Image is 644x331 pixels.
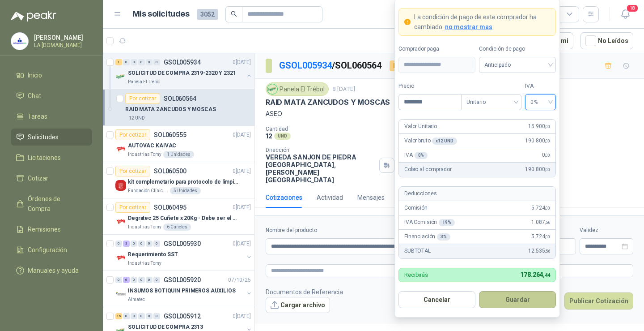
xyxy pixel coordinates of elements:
div: 6 Cuñetes [163,224,191,231]
label: Condición de pago [479,45,556,53]
a: Licitaciones [11,149,92,166]
a: Configuración [11,241,92,258]
p: 12 [266,132,272,140]
div: 1 Unidades [163,151,194,158]
p: 0[DATE] [233,203,251,212]
div: UND [274,133,291,140]
span: Anticipado [484,58,551,72]
div: x 12 UND [432,138,457,145]
span: Inicio [28,70,42,80]
a: Órdenes de Compra [11,190,92,217]
p: Panela El Trébol [128,78,161,86]
div: Por cotizar [390,60,431,71]
span: ,00 [545,206,550,211]
div: Por cotizar [115,166,150,176]
span: Órdenes de Compra [28,194,84,214]
p: Valor Unitario [404,122,437,131]
img: Company Logo [11,33,28,50]
p: 0[DATE] [233,58,251,67]
span: Remisiones [28,224,61,234]
span: ,56 [545,220,550,225]
p: 0[DATE] [233,167,251,176]
button: Publicar Cotización [564,292,633,310]
p: SOLICITUD DE COMPRA 2319-2320 Y 2321 [128,69,236,77]
button: 18 [617,6,633,22]
p: SOL060555 [154,132,186,138]
a: Inicio [11,67,92,84]
p: Comisión [404,204,428,212]
a: GSOL005934 [279,60,332,71]
div: 0 [153,241,160,247]
a: Por cotizarSOL0605000[DATE] Company Logokit complemetario para protocolo de limpiezaFundación Clí... [103,162,254,198]
div: 0 [131,277,137,283]
span: Manuales y ayuda [28,266,79,275]
p: 0[DATE] [233,312,251,321]
p: 0[DATE] [233,240,251,248]
p: 07/10/25 [228,276,251,284]
img: Company Logo [115,253,126,263]
img: Company Logo [115,71,126,82]
p: ASEO [266,109,633,119]
span: no mostrar mas [445,23,492,30]
a: Por cotizarSOL0604950[DATE] Company LogoDegratec 25 Cuñete x 20Kg - Debe ser el de Tecnas (por ah... [103,198,254,235]
a: Por cotizarSOL060564RAID MATA ZANCUDOS Y MOSCAS12 UND [103,90,254,126]
div: 0 [131,241,137,247]
label: Nombre del producto [266,226,451,235]
div: 0 [115,277,122,283]
p: kit complemetario para protocolo de limpieza [128,178,239,186]
div: 6 [123,277,130,283]
p: Degratec 25 Cuñete x 20Kg - Debe ser el de Tecnas (por ahora homologado) - (Adjuntar ficha técnica) [128,214,239,223]
p: Financiación [404,232,450,241]
p: / SOL060564 [279,59,382,73]
p: Documentos de Referencia [266,287,343,297]
div: 0 [153,277,160,283]
span: ,44 [543,272,550,278]
span: 15.900 [528,122,550,131]
p: Valor bruto [404,137,457,145]
div: 0 [146,59,153,65]
p: Industrias Tomy [128,260,161,267]
span: ,00 [545,124,550,129]
button: Guardar [479,291,556,308]
span: 0% [530,95,551,109]
div: 0 [146,313,153,319]
div: Cotizaciones [266,193,302,202]
img: Company Logo [115,180,126,191]
p: LA [DOMAIN_NAME] [34,43,90,48]
p: Industrias Tomy [128,224,161,231]
p: IVA Comisión [404,218,455,227]
div: Por cotizar [115,129,150,140]
span: ,00 [545,153,550,158]
span: Solicitudes [28,132,59,142]
span: ,00 [545,138,550,143]
div: 0 [131,313,137,319]
h1: Mis solicitudes [132,8,190,21]
div: 5 Unidades [170,187,201,194]
a: 0 6 0 0 0 0 GSOL00592007/10/25 Company LogoINSUMOS BOTIQUIN PRIMEROS AUXILIOSAlmatec [115,275,253,303]
div: 0 [131,59,137,65]
div: 1 [115,59,122,65]
span: Cotizar [28,173,48,183]
p: La condición de pago de este comprador ha cambiado. [414,12,550,32]
span: Licitaciones [28,153,61,163]
p: SOL060495 [154,204,186,211]
p: GSOL005930 [164,241,201,247]
a: Remisiones [11,221,92,238]
div: 0 [138,313,145,319]
div: 19 % [439,219,455,226]
p: [PERSON_NAME] [34,34,90,41]
div: 0 [138,277,145,283]
img: Company Logo [115,144,126,155]
p: IVA [404,151,428,159]
p: 8 [DATE] [332,85,355,94]
div: Por cotizar [125,93,160,104]
p: SUBTOTAL [404,247,431,255]
span: exclamation-circle [404,19,411,25]
p: Almatec [128,296,145,303]
p: GSOL005934 [164,59,201,65]
span: Configuración [28,245,67,255]
span: Unitario [466,95,516,109]
div: 0 [146,241,153,247]
div: Panela El Trébol [266,82,329,96]
p: Deducciones [404,189,436,198]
